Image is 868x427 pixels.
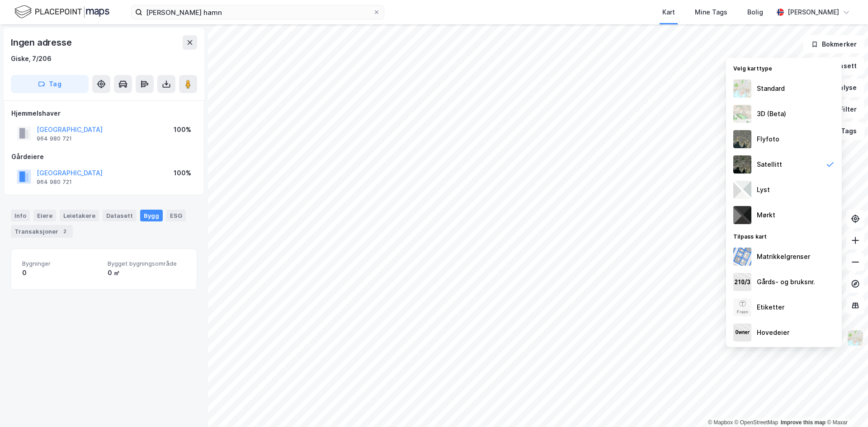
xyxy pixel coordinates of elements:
[822,122,864,140] button: Tags
[733,298,751,316] img: Z
[757,134,779,145] div: Flyfoto
[708,419,733,426] a: Mapbox
[847,329,864,347] img: Z
[747,7,763,18] div: Bolig
[757,83,785,94] div: Standard
[757,210,775,221] div: Mørkt
[726,228,842,244] div: Tilpass kart
[14,4,109,20] img: logo.f888ab2527a4732fd821a326f86c7f29.svg
[11,53,52,64] div: Giske, 7/206
[11,210,30,221] div: Info
[140,210,163,221] div: Bygg
[11,75,89,93] button: Tag
[757,184,770,195] div: Lyst
[108,267,186,278] div: 0 ㎡
[11,35,73,50] div: Ingen adresse
[11,151,197,162] div: Gårdeiere
[733,130,751,148] img: Z
[60,210,99,221] div: Leietakere
[108,260,186,267] span: Bygget bygningsområde
[757,108,786,119] div: 3D (Beta)
[757,251,810,262] div: Matrikkelgrenser
[22,260,100,267] span: Bygninger
[757,277,815,287] div: Gårds- og bruksnr.
[142,5,373,19] input: Søk på adresse, matrikkel, gårdeiere, leietakere eller personer
[37,178,72,186] div: 964 980 721
[662,7,675,18] div: Kart
[33,210,56,221] div: Eiere
[166,210,186,221] div: ESG
[733,181,751,199] img: luj3wr1y2y3+OchiMxRmMxRlscgabnMEmZ7DJGWxyBpucwSZnsMkZbHIGm5zBJmewyRlscgabnMEmZ7DJGWxyBpucwSZnsMkZ...
[11,225,73,238] div: Transaksjoner
[60,227,69,236] div: 2
[733,155,751,174] img: 9k=
[803,35,864,53] button: Bokmerker
[695,7,727,18] div: Mine Tags
[733,105,751,123] img: Z
[11,108,197,119] div: Hjemmelshaver
[103,210,137,221] div: Datasett
[37,135,72,142] div: 964 980 721
[757,327,789,338] div: Hovedeier
[174,124,191,135] div: 100%
[733,80,751,98] img: Z
[22,267,100,278] div: 0
[733,324,751,342] img: majorOwner.b5e170eddb5c04bfeeff.jpeg
[726,60,842,76] div: Velg karttype
[823,384,868,427] iframe: Chat Widget
[174,168,191,178] div: 100%
[735,419,778,426] a: OpenStreetMap
[809,57,864,75] button: Datasett
[757,302,784,313] div: Etiketter
[788,7,839,18] div: [PERSON_NAME]
[781,419,826,426] a: Improve this map
[821,100,864,118] button: Filter
[733,248,751,266] img: cadastreBorders.cfe08de4b5ddd52a10de.jpeg
[757,159,782,170] div: Satellitt
[733,206,751,224] img: nCdM7BzjoCAAAAAElFTkSuQmCC
[733,273,751,291] img: cadastreKeys.547ab17ec502f5a4ef2b.jpeg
